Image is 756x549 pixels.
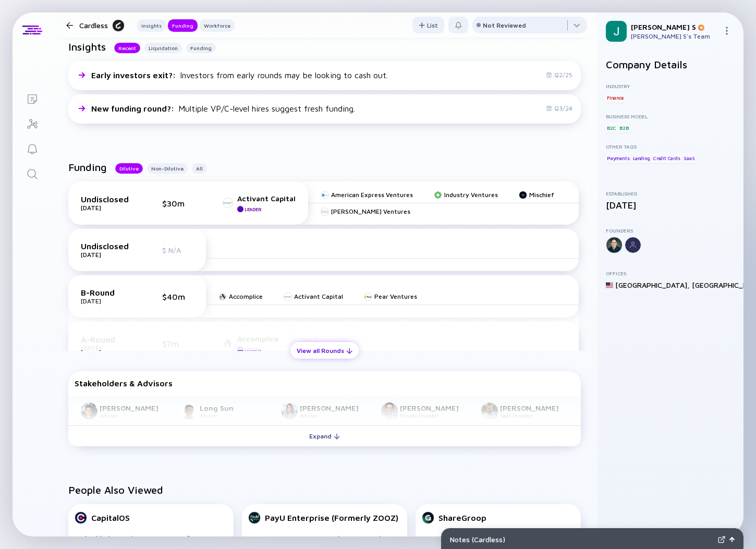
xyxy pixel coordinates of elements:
div: Other Tags [606,143,735,150]
div: [PERSON_NAME] S [631,22,718,31]
div: [DATE] [81,251,133,259]
button: Recent [114,43,140,53]
div: ShareGroop [438,513,486,522]
div: Founders [606,227,735,234]
div: American Express Ventures [331,191,413,199]
div: [PERSON_NAME] S's Team [631,32,718,40]
div: B-Round [81,288,133,297]
span: New funding round? : [91,104,176,113]
div: $ N/A [162,246,193,254]
div: Not Reviewed [483,21,526,29]
img: Expand Notes [718,536,725,543]
h2: People Also Viewed [68,484,581,496]
div: Offices [606,270,735,276]
div: Business Model [606,113,735,119]
div: SaaS [682,153,696,163]
div: [GEOGRAPHIC_DATA] , [615,280,690,289]
div: Cardless [79,19,125,32]
div: Credit Cards [652,153,681,163]
a: [PERSON_NAME] Ventures [321,208,410,215]
button: Liquidation [144,43,182,53]
div: Lending [632,153,651,163]
div: $40m [162,292,193,301]
div: Accomplice [229,292,263,300]
button: Dilutive [115,163,143,174]
div: [DATE] [81,297,133,305]
button: Insights [137,19,166,32]
div: Stakeholders & Advisors [75,379,575,388]
div: Undisclosed [81,194,133,204]
button: Funding [186,43,216,53]
div: Finance [606,92,625,103]
h2: Company Details [606,58,735,70]
div: Q3/24 [546,104,572,112]
div: [DATE] [81,204,133,212]
a: Lists [13,86,52,111]
div: Activant Capital [294,292,343,300]
a: Accomplice [218,292,263,300]
button: Expand [68,425,581,446]
div: Undisclosed [81,241,133,251]
div: Mischief [529,191,554,199]
img: Menu [723,27,731,35]
a: Search [13,161,52,186]
button: All [192,163,207,174]
button: Funding [168,19,198,32]
button: Workforce [200,19,235,32]
div: B2C [606,123,617,133]
img: Jon Profile Picture [606,21,627,42]
div: Leader [245,206,261,212]
div: Activant Capital [237,194,296,203]
a: American Express Ventures [321,191,413,199]
a: Activant Capital [284,292,343,300]
button: List [412,17,444,33]
a: Pear Ventures [364,292,417,300]
div: Industry Ventures [444,191,498,199]
div: Workforce [200,20,235,31]
img: United States Flag [606,282,613,289]
div: Q2/25 [546,71,572,79]
div: Payments [606,153,630,163]
a: Industry Ventures [434,191,498,199]
button: View all Rounds [290,342,359,359]
div: Notes ( Cardless ) [450,535,714,544]
div: Multiple VP/C-level hires suggest fresh funding. [91,104,355,113]
div: PayU Enterprise (Formerly ZOOZ) [265,513,398,522]
div: [DATE] [606,200,735,211]
div: Established [606,190,735,197]
a: Reminders [13,136,52,161]
div: $30m [162,199,193,208]
div: [PERSON_NAME] Ventures [331,208,410,215]
div: Expand [303,428,346,444]
h2: Funding [68,161,107,173]
span: Early investors exit? : [91,70,178,80]
a: Activant CapitalLeader [223,194,296,212]
div: Pear Ventures [374,292,417,300]
div: Industry [606,83,735,89]
div: Insights [137,20,166,31]
button: Non-Dilutive [147,163,188,174]
a: Mischief [519,191,554,199]
div: B2B [618,123,629,133]
div: Investors from early rounds may be looking to cash out. [91,70,388,80]
h2: Insights [68,41,106,53]
img: Open Notes [729,537,735,542]
div: Funding [168,20,198,31]
a: Investor Map [13,111,52,136]
div: CapitalOS [91,513,130,522]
